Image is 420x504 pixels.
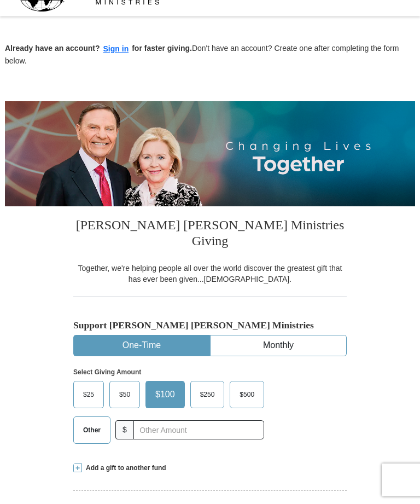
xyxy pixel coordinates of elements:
[5,43,415,66] p: Don't have an account? Create one after completing the form below.
[234,386,260,403] span: $500
[195,386,220,403] span: $250
[133,420,264,439] input: Other Amount
[150,386,180,403] span: $100
[74,335,209,356] button: One-Time
[82,464,166,473] span: Add a gift to another fund
[73,206,347,263] h3: [PERSON_NAME] [PERSON_NAME] Ministries Giving
[78,422,106,438] span: Other
[78,386,100,403] span: $25
[100,43,132,55] button: Sign in
[73,320,347,331] h5: Support [PERSON_NAME] [PERSON_NAME] Ministries
[211,335,346,356] button: Monthly
[73,368,141,376] strong: Select Giving Amount
[5,44,192,53] strong: Already have an account? for faster giving.
[115,420,134,439] span: $
[73,263,347,285] div: Together, we're helping people all over the world discover the greatest gift that has ever been g...
[114,386,136,403] span: $50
